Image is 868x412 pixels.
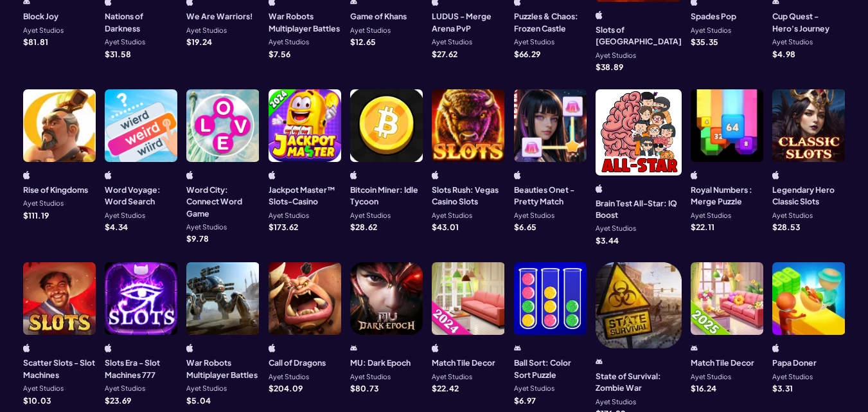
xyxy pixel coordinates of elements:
img: android [514,344,521,352]
h3: Jackpot Master™ Slots-Casino [269,184,341,208]
p: $ 23.69 [105,397,131,404]
p: $ 204.09 [269,384,303,392]
h3: Bitcoin Miner: Idle Tycoon [350,184,423,208]
p: Ayet Studios [186,385,227,392]
p: Ayet Studios [432,373,472,381]
p: Ayet Studios [691,27,731,34]
p: Ayet Studios [596,52,636,59]
p: $ 27.62 [432,50,457,58]
p: $ 81.81 [23,38,48,46]
p: Ayet Studios [23,200,64,207]
p: $ 43.01 [432,223,459,231]
h3: Block Joy [23,10,58,22]
img: ios [596,184,603,193]
p: Ayet Studios [691,373,731,381]
h3: Papa Doner [772,357,817,368]
h3: State of Survival: Zombie War [596,370,682,394]
p: Ayet Studios [269,373,309,381]
h3: Word Voyage: Word Search [105,184,177,208]
p: Ayet Studios [23,27,64,34]
p: $ 6.65 [514,223,536,231]
p: $ 3.44 [596,237,619,244]
h3: LUDUS - Merge Arena PvP [432,10,504,34]
img: ios [514,171,521,179]
p: $ 5.04 [186,397,211,404]
h3: Nations of Darkness [105,10,177,34]
img: ios [350,171,357,179]
p: Ayet Studios [772,212,813,219]
img: ios [105,344,112,352]
p: $ 111.19 [23,211,49,219]
h3: War Robots Multiplayer Battles [186,357,259,381]
p: Ayet Studios [432,39,472,46]
img: ios [105,171,112,179]
p: $ 3.31 [772,384,793,392]
p: Ayet Studios [772,373,813,381]
p: $ 19.24 [186,38,212,46]
h3: Word City: Connect Word Game [186,184,259,219]
img: ios [269,171,276,179]
h3: Rise of Kingdoms [23,184,88,195]
p: Ayet Studios [350,373,391,381]
h3: Match Tile Decor [691,357,754,368]
p: $ 6.97 [514,397,536,404]
h3: Ball Sort: Color Sort Puzzle [514,357,587,381]
p: Ayet Studios [186,224,227,231]
p: $ 22.11 [691,223,714,231]
p: Ayet Studios [269,212,309,219]
h3: Match Tile Decor [432,357,495,368]
img: ios [772,344,779,352]
h3: Puzzles & Chaos: Frozen Castle [514,10,587,34]
p: Ayet Studios [514,39,554,46]
p: $ 10.03 [23,397,51,404]
h3: MU: Dark Epoch [350,357,411,368]
img: ios [269,344,276,352]
h3: Slots of [GEOGRAPHIC_DATA] [596,24,682,48]
h3: Scatter Slots - Slot Machines [23,357,96,381]
h3: Cup Quest - Hero's Journey [772,10,845,34]
img: android [350,344,357,352]
img: ios [691,171,698,179]
p: Ayet Studios [105,385,145,392]
p: Ayet Studios [186,27,227,34]
p: Ayet Studios [772,39,813,46]
h3: Legendary Hero Classic Slots [772,184,845,208]
h3: Royal Numbers : Merge Puzzle [691,184,763,208]
p: Ayet Studios [514,212,554,219]
p: $ 16.24 [691,384,716,392]
h3: Brain Test All-Star: IQ Boost [596,197,682,221]
p: $ 28.53 [772,223,800,231]
p: $ 12.65 [350,38,376,46]
p: Ayet Studios [432,212,472,219]
h3: War Robots Multiplayer Battles [269,10,341,34]
p: $ 22.42 [432,384,459,392]
p: Ayet Studios [23,385,64,392]
img: ios [23,171,30,179]
p: $ 173.62 [269,223,298,231]
img: ios [186,171,193,179]
p: Ayet Studios [350,212,391,219]
p: $ 38.89 [596,63,623,71]
img: ios [596,11,603,19]
p: Ayet Studios [596,399,636,406]
img: ios [186,344,193,352]
p: Ayet Studios [269,39,309,46]
img: ios [432,344,439,352]
img: ios [23,344,30,352]
p: $ 7.56 [269,50,290,58]
h3: Slots Era - Slot Machines 777 [105,357,177,381]
p: Ayet Studios [514,385,554,392]
p: $ 35.35 [691,38,718,46]
h3: Game of Khans [350,10,407,22]
h3: Beauties Onet - Pretty Match [514,184,587,208]
p: $ 4.98 [772,50,795,58]
p: $ 9.78 [186,235,209,242]
img: ios [772,171,779,179]
p: $ 80.73 [350,384,378,392]
p: $ 4.34 [105,223,128,231]
p: $ 66.29 [514,50,540,58]
img: android [691,344,698,352]
p: Ayet Studios [596,225,636,232]
h3: Call of Dragons [269,357,326,368]
h3: We Are Warriors! [186,10,253,22]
